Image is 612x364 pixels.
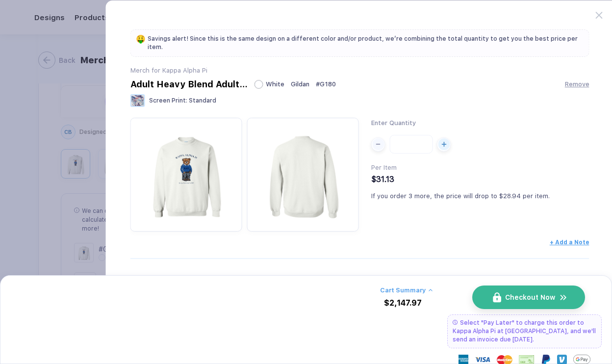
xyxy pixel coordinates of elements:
span: Enter Quantity [371,119,416,127]
button: + Add a Note [550,239,589,246]
span: If you order 3 more, the price will drop to $28.94 per item. [371,192,550,200]
button: Cart Summary [380,286,433,294]
button: iconCheckout Nowicon [472,286,585,309]
div: $2,147.97 [384,299,422,308]
span: Savings alert! Since this is the same design on a different color and/or product, we’re combining... [148,35,584,52]
div: Select "Pay Later" to charge this order to Kappa Alpha Pi at [GEOGRAPHIC_DATA], and we'll send an... [447,314,602,348]
span: # G180 [316,80,336,88]
img: icon [493,292,501,303]
img: pay later [453,320,458,325]
div: Merch for Kappa Alpha Pi [130,67,589,74]
div: Adult Heavy Blend Adult 8 Oz. 50/50 Fleece Crew [130,79,248,89]
span: White [266,80,284,88]
img: 4c7388af-721a-4018-935e-8e5014e2aa25_nt_front_1759243658723.jpg [135,123,237,225]
img: 4c7388af-721a-4018-935e-8e5014e2aa25_nt_back_1759243658725.jpg [252,123,354,225]
img: icon [559,293,568,302]
span: Gildan [291,80,309,88]
span: Standard [189,97,216,104]
span: 🤑 [136,35,146,43]
span: $31.13 [371,175,394,184]
span: Screen Print : [149,97,187,104]
img: Screen Print [130,94,145,107]
span: Checkout Now [505,293,555,301]
button: Remove [565,80,589,88]
span: Per Item [371,164,397,171]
